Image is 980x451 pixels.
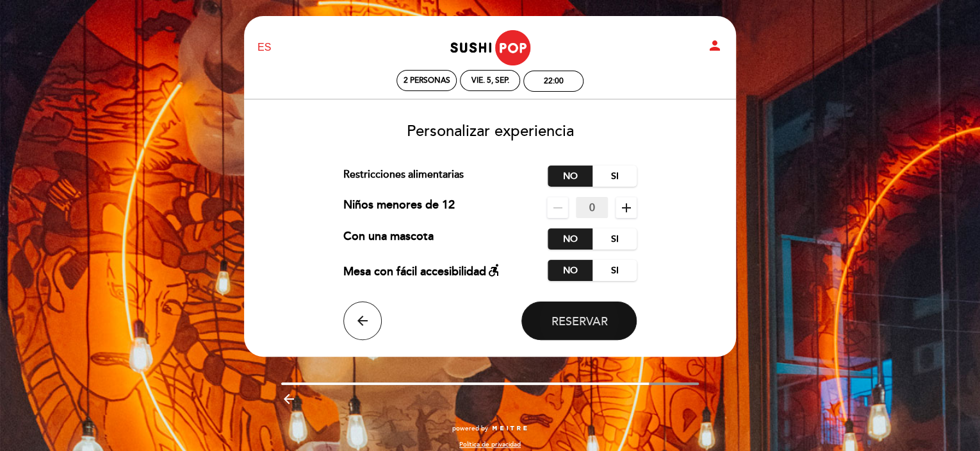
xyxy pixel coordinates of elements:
span: powered by [452,424,488,433]
button: person [707,38,723,58]
span: Reservar [551,314,607,328]
div: Mesa con fácil accesibilidad [343,260,502,281]
button: arrow_back [343,302,382,340]
i: accessible_forward [486,262,502,278]
div: vie. 5, sep. [471,76,509,85]
img: MEITRE [491,425,528,432]
i: add [619,200,634,216]
label: Si [592,260,637,281]
div: Con una mascota [343,228,434,250]
a: powered by [452,424,528,433]
label: No [548,260,592,281]
label: Si [592,166,637,187]
button: Reservar [521,302,637,340]
label: No [548,166,592,187]
i: remove [550,200,566,216]
a: Política de privacidad [459,440,521,449]
a: Sushipop Izakaya - [GEOGRAPHIC_DATA] [410,30,570,65]
i: arrow_backward [281,391,297,407]
i: person [707,38,723,53]
div: 22:00 [544,76,564,86]
span: 2 personas [404,76,450,85]
div: Restricciones alimentarias [343,166,548,187]
label: Si [592,228,637,250]
span: Personalizar experiencia [407,122,574,140]
label: No [548,228,592,250]
div: Niños menores de 12 [343,197,455,218]
i: arrow_back [355,313,370,328]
